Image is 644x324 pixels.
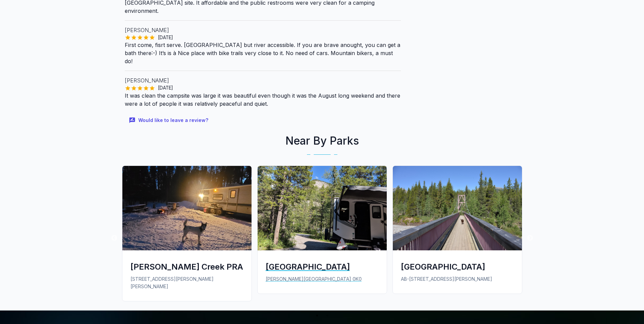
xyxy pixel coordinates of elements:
[122,166,252,250] img: McLean Creek PRA
[401,275,514,283] p: AB-[STREET_ADDRESS][PERSON_NAME]
[390,166,525,299] a: Little Elbow Campground[GEOGRAPHIC_DATA]AB-[STREET_ADDRESS][PERSON_NAME]
[393,166,522,250] img: Little Elbow Campground
[527,235,533,242] button: Next
[255,166,390,299] a: Beaver Flats Campground[GEOGRAPHIC_DATA][PERSON_NAME][GEOGRAPHIC_DATA] 0K0
[119,133,525,149] h2: Near By Parks
[125,76,401,84] p: [PERSON_NAME]
[111,235,118,242] button: Previous
[324,312,331,319] button: 2
[266,261,379,272] div: [GEOGRAPHIC_DATA]
[155,34,176,41] span: [DATE]
[130,261,243,272] div: [PERSON_NAME] Creek PRA
[125,113,214,128] button: Would like to leave a review?
[258,166,387,250] img: Beaver Flats Campground
[155,84,176,91] span: [DATE]
[119,166,255,306] a: McLean Creek PRA[PERSON_NAME] Creek PRA[STREET_ADDRESS][PERSON_NAME][PERSON_NAME]
[130,275,243,290] p: [STREET_ADDRESS][PERSON_NAME][PERSON_NAME]
[401,261,514,272] div: [GEOGRAPHIC_DATA]
[125,41,401,65] p: First come, fisrt serve. [GEOGRAPHIC_DATA] but river accessible. If you are brave anought, you ca...
[314,312,320,319] button: 1
[125,26,401,34] p: [PERSON_NAME]
[125,92,401,108] p: It was clean the campsite was large it was beautiful even though it was the August long weekend a...
[266,275,379,283] p: [PERSON_NAME][GEOGRAPHIC_DATA] 0K0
